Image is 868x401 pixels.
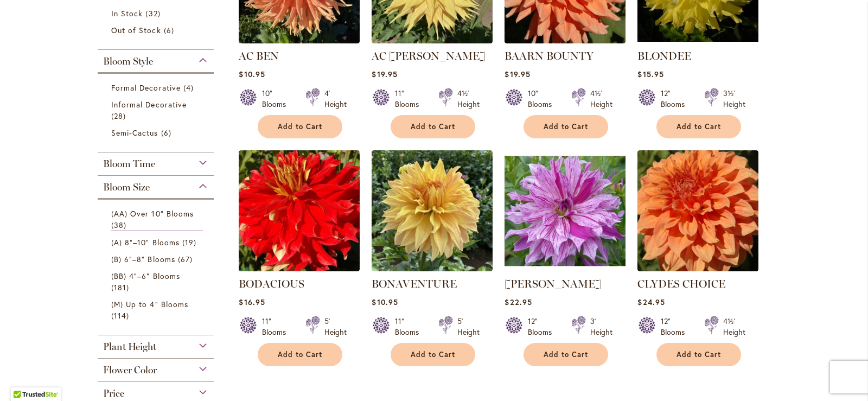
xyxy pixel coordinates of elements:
button: Add to Cart [524,115,608,138]
span: $19.95 [505,69,530,79]
div: 4½' Height [457,88,480,110]
span: Formal Decorative [111,82,181,93]
div: 3' Height [590,316,612,338]
a: AC BEN [239,35,360,46]
span: Add to Cart [544,350,588,359]
img: BODACIOUS [239,150,360,271]
span: Informal Decorative [111,99,187,110]
span: Bloom Size [103,181,150,193]
a: Informal Decorative 28 [111,99,203,122]
button: Add to Cart [656,115,741,138]
a: BODACIOUS [239,277,304,290]
span: 19 [182,237,199,248]
span: 67 [178,253,195,265]
div: 4½' Height [590,88,612,110]
a: Blondee [637,35,758,46]
div: 12" Blooms [528,316,558,338]
img: Brandon Michael [505,150,626,271]
span: Add to Cart [411,122,455,131]
span: Bloom Style [103,55,153,67]
button: Add to Cart [258,343,342,366]
a: Formal Decorative 4 [111,82,203,93]
div: 12" Blooms [661,316,691,338]
span: $16.95 [239,297,265,307]
div: 5' Height [457,316,480,338]
div: 10" Blooms [262,88,292,110]
span: Semi-Cactus [111,128,158,138]
a: (A) 8"–10" Blooms 19 [111,237,203,248]
span: 28 [111,110,129,122]
div: 11" Blooms [395,88,425,110]
span: $15.95 [637,69,663,79]
span: Flower Color [103,364,157,376]
div: 3½' Height [723,88,745,110]
span: 6 [161,127,174,138]
span: 32 [145,8,163,19]
span: Add to Cart [676,122,721,131]
button: Add to Cart [391,343,475,366]
a: (BB) 4"–6" Blooms 181 [111,270,203,293]
div: 4' Height [324,88,347,110]
span: Plant Height [103,341,156,353]
a: BAARN BOUNTY [505,49,593,62]
span: Add to Cart [544,122,588,131]
button: Add to Cart [656,343,741,366]
span: 181 [111,282,132,293]
a: [PERSON_NAME] [505,277,601,290]
div: 11" Blooms [395,316,425,338]
span: (A) 8"–10" Blooms [111,237,180,247]
span: Out of Stock [111,25,161,35]
span: Add to Cart [411,350,455,359]
a: Brandon Michael [505,263,626,273]
a: Bonaventure [372,263,493,273]
span: 4 [183,82,196,93]
a: (M) Up to 4" Blooms 114 [111,298,203,321]
button: Add to Cart [391,115,475,138]
span: 38 [111,219,129,231]
img: Clyde's Choice [637,150,758,271]
span: In Stock [111,8,143,18]
a: (AA) Over 10" Blooms 38 [111,208,203,231]
a: BONAVENTURE [372,277,457,290]
a: AC BEN [239,49,279,62]
span: 6 [164,24,177,36]
span: $24.95 [637,297,665,307]
a: CLYDES CHOICE [637,277,725,290]
span: $22.95 [505,297,532,307]
div: 4½' Height [723,316,745,338]
span: (M) Up to 4" Blooms [111,299,188,309]
a: BODACIOUS [239,263,360,273]
a: BLONDEE [637,49,691,62]
a: (B) 6"–8" Blooms 67 [111,253,203,265]
a: Baarn Bounty [505,35,626,46]
div: 10" Blooms [528,88,558,110]
div: 11" Blooms [262,316,292,338]
span: Bloom Time [103,158,155,170]
div: 5' Height [324,316,347,338]
a: Clyde's Choice [637,263,758,273]
a: In Stock 32 [111,8,203,19]
span: (AA) Over 10" Blooms [111,208,194,219]
iframe: Launch Accessibility Center [8,362,39,393]
span: $10.95 [372,297,398,307]
span: Price [103,387,124,399]
span: $10.95 [239,69,265,79]
button: Add to Cart [524,343,608,366]
span: $19.95 [372,69,397,79]
a: Semi-Cactus 6 [111,127,203,138]
a: AC [PERSON_NAME] [372,49,486,62]
span: Add to Cart [278,122,322,131]
span: Add to Cart [676,350,721,359]
div: 12" Blooms [661,88,691,110]
span: 114 [111,310,132,321]
span: Add to Cart [278,350,322,359]
img: Bonaventure [372,150,493,271]
span: (B) 6"–8" Blooms [111,254,175,264]
a: AC Jeri [372,35,493,46]
span: (BB) 4"–6" Blooms [111,271,180,281]
a: Out of Stock 6 [111,24,203,36]
button: Add to Cart [258,115,342,138]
